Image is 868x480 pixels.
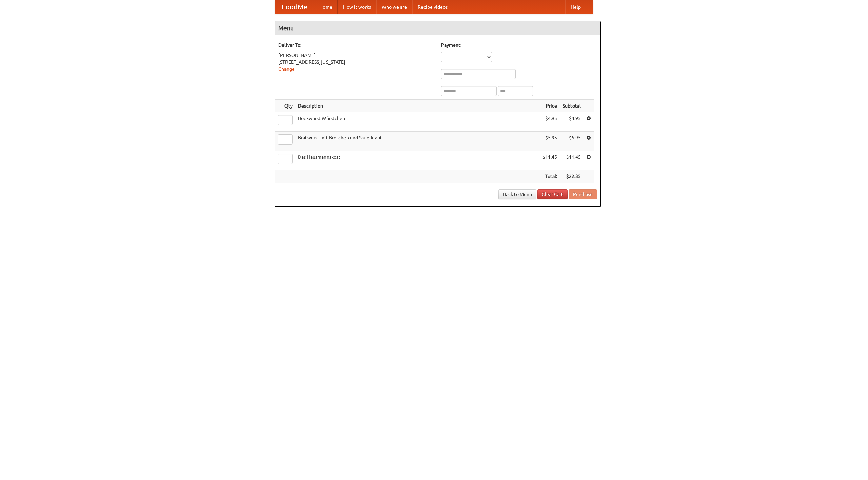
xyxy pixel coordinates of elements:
[540,112,560,132] td: $4.95
[560,132,584,151] td: $5.95
[295,112,540,132] td: Bockwurst Würstchen
[540,100,560,112] th: Price
[560,170,584,183] th: $22.35
[295,151,540,170] td: Das Hausmannskost
[540,170,560,183] th: Total:
[275,0,314,14] a: FoodMe
[560,112,584,132] td: $4.95
[376,0,412,14] a: Who we are
[338,0,376,14] a: How it works
[565,0,586,14] a: Help
[540,151,560,170] td: $11.45
[314,0,338,14] a: Home
[275,100,295,112] th: Qty
[560,100,584,112] th: Subtotal
[275,21,600,35] h4: Menu
[278,52,434,59] div: [PERSON_NAME]
[412,0,453,14] a: Recipe videos
[498,189,536,199] a: Back to Menu
[295,100,540,112] th: Description
[278,66,295,72] a: Change
[295,132,540,151] td: Bratwurst mit Brötchen und Sauerkraut
[278,59,434,65] div: [STREET_ADDRESS][US_STATE]
[537,189,568,199] a: Clear Cart
[569,189,597,199] button: Purchase
[278,42,434,49] h5: Deliver To:
[560,151,584,170] td: $11.45
[540,132,560,151] td: $5.95
[441,42,597,49] h5: Payment:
